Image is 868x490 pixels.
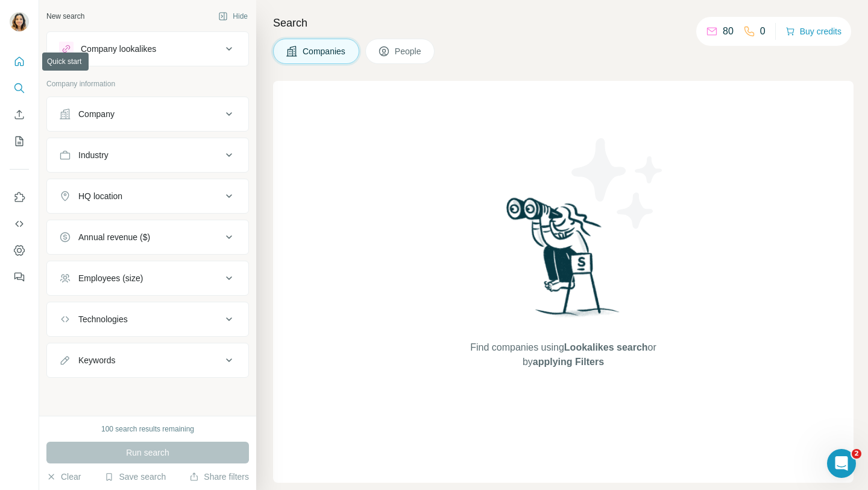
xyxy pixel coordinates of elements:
[852,449,861,459] span: 2
[303,45,347,57] span: Companies
[273,14,854,31] h4: Search
[78,149,108,161] div: Industry
[47,264,248,293] button: Employees (size)
[10,12,29,31] img: Avatar
[78,190,122,202] div: HQ location
[47,346,248,375] button: Keywords
[78,313,128,325] div: Technologies
[467,340,659,369] span: Find companies using or by
[10,51,29,72] button: Quick start
[10,130,29,152] button: My lists
[395,45,423,57] span: People
[78,354,115,366] div: Keywords
[78,272,143,284] div: Employees (size)
[785,23,841,40] button: Buy credits
[10,77,29,99] button: Search
[723,24,734,39] p: 80
[827,449,856,478] iframe: Intercom live chat
[47,305,248,334] button: Technologies
[47,223,248,252] button: Annual revenue ($)
[210,7,256,25] button: Hide
[47,100,248,129] button: Company
[501,194,626,329] img: Surfe Illustration - Woman searching with binoculars
[10,104,29,126] button: Enrich CSV
[760,24,766,39] p: 0
[189,471,249,483] button: Share filters
[46,78,249,89] p: Company information
[533,357,604,367] span: applying Filters
[564,129,672,238] img: Surfe Illustration - Stars
[10,186,29,208] button: Use Surfe on LinkedIn
[78,108,115,120] div: Company
[10,266,29,288] button: Feedback
[78,231,150,243] div: Annual revenue ($)
[47,182,248,211] button: HQ location
[81,43,156,55] div: Company lookalikes
[104,471,166,483] button: Save search
[564,342,648,352] span: Lookalikes search
[101,424,194,434] div: 100 search results remaining
[10,213,29,235] button: Use Surfe API
[46,471,81,483] button: Clear
[47,34,248,63] button: Company lookalikes
[10,240,29,261] button: Dashboard
[46,11,84,22] div: New search
[47,141,248,170] button: Industry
